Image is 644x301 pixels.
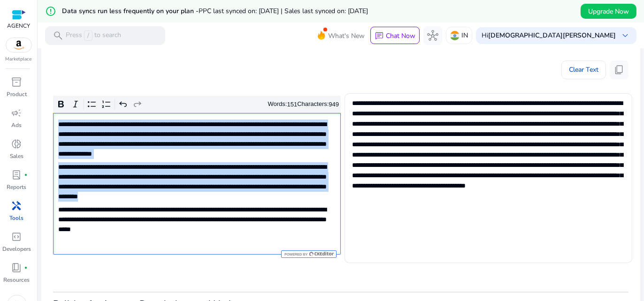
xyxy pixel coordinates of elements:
[588,7,629,16] span: Upgrade Now
[66,30,121,41] p: Press to search
[62,8,368,15] h5: Data syncs run less frequently on your plan -
[7,183,27,191] p: Reports
[610,60,629,79] button: content_copy
[199,7,368,15] span: PPC last synced on: [DATE] | Sales last synced on: [DATE]
[284,252,307,256] span: Powered by
[84,30,92,41] span: /
[370,27,420,45] button: chatChat Now
[328,28,365,44] span: What's New
[11,107,23,119] span: campaign
[423,26,442,45] button: hub
[6,38,31,52] img: amazon.svg
[11,169,23,181] span: lab_profile
[620,30,631,41] span: keyboard_arrow_down
[10,214,24,222] p: Tools
[53,30,64,41] span: search
[613,64,625,75] span: content_copy
[11,76,23,88] span: inventory_2
[45,6,56,17] mat-icon: error_outline
[329,101,339,108] label: 949
[11,200,23,211] span: handyman
[287,101,298,108] label: 151
[450,31,460,40] img: in.svg
[11,231,23,242] span: code_blocks
[11,138,23,150] span: donut_small
[4,276,30,284] p: Resources
[2,245,31,253] p: Developers
[53,113,341,255] div: Rich Text Editor. Editing area: main. Press Alt+0 for help.
[375,31,384,41] span: chat
[7,90,27,98] p: Product
[482,32,616,39] p: Hi
[53,96,341,113] div: Editor toolbar
[561,60,606,79] button: Clear Text
[488,31,616,40] b: [DEMOGRAPHIC_DATA][PERSON_NAME]
[427,30,438,41] span: hub
[268,98,339,110] div: Words: Characters:
[461,27,468,44] p: IN
[6,56,32,63] p: Marketplace
[581,4,636,19] button: Upgrade Now
[10,152,23,160] p: Sales
[12,121,22,129] p: Ads
[24,266,28,270] span: fiber_manual_record
[24,173,28,177] span: fiber_manual_record
[7,22,30,30] p: AGENCY
[386,31,415,40] p: Chat Now
[11,262,23,273] span: book_4
[569,60,598,79] span: Clear Text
